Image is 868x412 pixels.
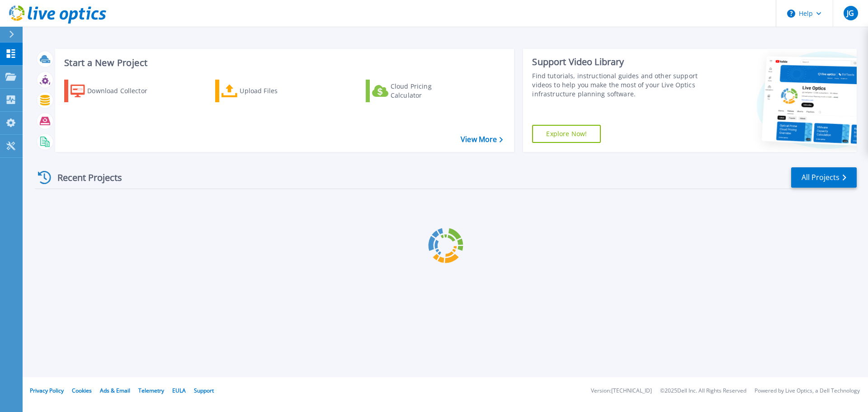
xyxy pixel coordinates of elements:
a: Ads & Email [100,387,130,394]
a: Cloud Pricing Calculator [366,80,467,102]
li: Version: [TECHNICAL_ID] [591,388,652,394]
a: Telemetry [138,387,164,394]
a: Privacy Policy [30,387,64,394]
a: Cookies [72,387,92,394]
div: Cloud Pricing Calculator [391,82,463,100]
a: EULA [172,387,186,394]
li: Powered by Live Optics, a Dell Technology [755,388,860,394]
div: Upload Files [240,82,312,100]
a: All Projects [791,167,857,188]
a: Support [194,387,214,394]
li: © 2025 Dell Inc. All Rights Reserved [660,388,746,394]
div: Recent Projects [35,166,134,189]
a: Explore Now! [532,125,601,143]
div: Download Collector [87,82,160,100]
div: Support Video Library [532,56,702,68]
a: Upload Files [215,80,316,102]
a: View More [461,135,503,144]
h3: Start a New Project [64,58,503,68]
div: Find tutorials, instructional guides and other support videos to help you make the most of your L... [532,71,702,99]
a: Download Collector [64,80,165,102]
span: JG [847,9,854,17]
